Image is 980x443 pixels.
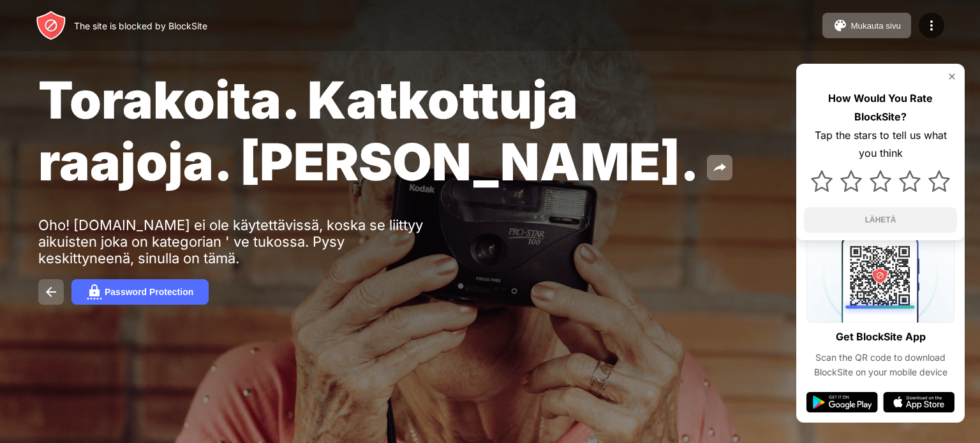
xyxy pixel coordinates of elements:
img: share.svg [712,160,727,175]
img: app-store.svg [883,392,954,412]
img: star.svg [928,170,950,192]
div: Mukauta sivu [850,21,901,31]
img: star.svg [899,170,921,192]
img: star.svg [870,170,891,192]
img: star.svg [811,170,833,192]
div: Tap the stars to tell us what you think [804,126,957,163]
img: rate-us-close.svg [947,71,957,82]
div: The site is blocked by BlockSite [74,20,207,31]
img: back.svg [43,284,59,300]
button: LÄHETÄ [804,207,957,233]
img: pallet.svg [833,18,848,33]
img: star.svg [840,170,862,192]
button: Password Protection [71,279,209,305]
img: menu-icon.svg [924,18,939,33]
div: Oho! [DOMAIN_NAME] ei ole käytettävissä, koska se liittyy aikuisten joka on kategorian ' ve tukos... [38,217,433,266]
img: google-play.svg [806,392,878,412]
button: Mukauta sivu [822,13,911,38]
img: password.svg [87,284,102,300]
img: header-logo.svg [36,10,66,41]
div: Password Protection [105,287,193,297]
div: How Would You Rate BlockSite? [804,89,957,126]
span: Torakoita. Katkottuja raajoja. [PERSON_NAME]. [38,69,699,192]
